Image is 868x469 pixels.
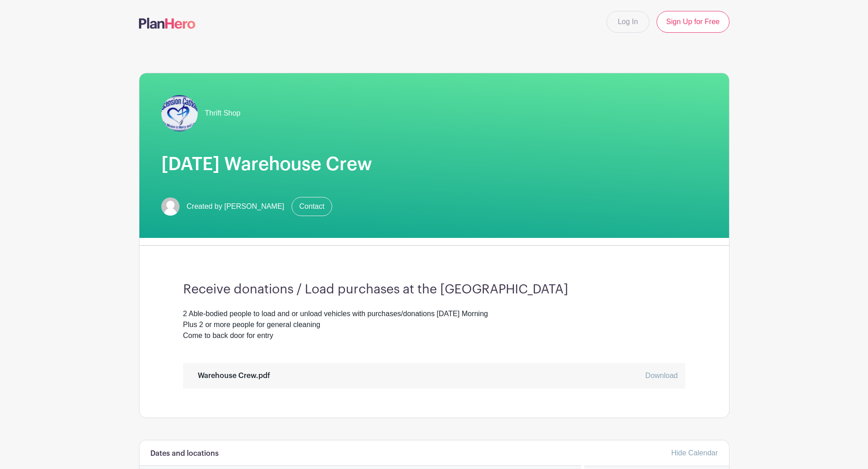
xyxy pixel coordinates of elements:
[190,370,270,381] div: Warehouse Crew.pdf
[205,108,241,119] span: Thrift Shop
[606,11,649,33] a: Log In
[183,308,685,341] div: 2 Able-bodied people to load and or unload vehicles with purchases/donations [DATE] Morning Plus ...
[161,153,707,175] h1: [DATE] Warehouse Crew
[139,18,195,29] img: logo-507f7623f17ff9eddc593b1ce0a138ce2505c220e1c5a4e2b4648c50719b7d32.svg
[183,282,685,298] h3: Receive donations / Load purchases at the [GEOGRAPHIC_DATA]
[161,197,180,216] img: default-ce2991bfa6775e67f084385cd625a349d9dcbb7a52a09fb2fda1e96e2d18dcdb.png
[161,95,198,131] img: .AscensionLogo002.png
[187,201,284,212] span: Created by [PERSON_NAME]
[150,449,219,458] h6: Dates and locations
[671,449,718,457] a: Hide Calendar
[657,11,729,33] a: Sign Up for Free
[292,197,332,216] a: Contact
[645,372,678,379] a: Download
